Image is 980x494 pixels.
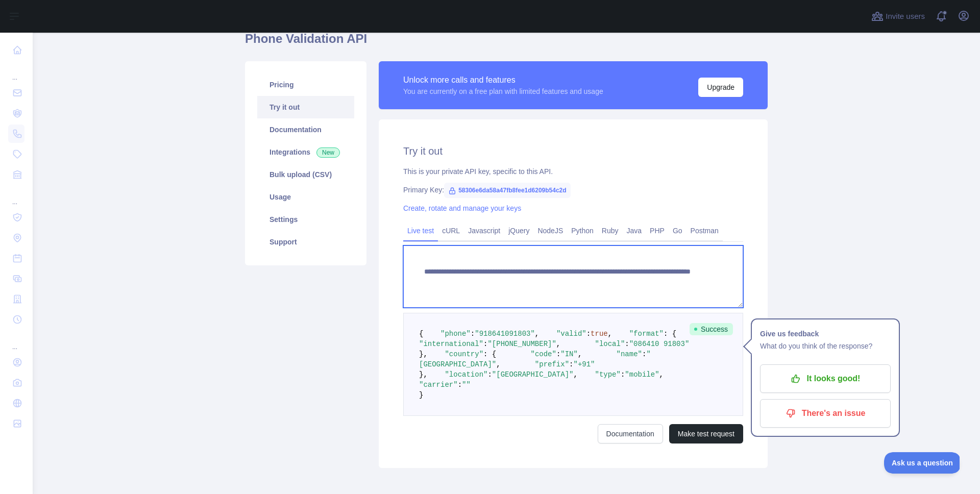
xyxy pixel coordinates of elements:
a: PHP [646,223,669,239]
span: : { [664,330,676,338]
span: : [642,350,646,358]
span: "format" [629,330,664,338]
iframe: Toggle Customer Support [884,452,960,474]
span: , [608,330,612,338]
span: , [578,350,582,358]
a: Integrations New [257,141,354,163]
a: Bulk upload (CSV) [257,163,354,186]
span: "type" [595,370,621,379]
span: : [487,370,492,379]
span: { [419,330,423,338]
a: Live test [403,223,438,239]
span: : [625,340,629,348]
span: "name" [617,350,642,358]
a: jQuery [504,223,533,239]
a: Settings [257,208,354,231]
a: Javascript [464,223,504,239]
span: "valid" [556,330,586,338]
span: , [659,370,664,379]
span: "location" [445,370,487,379]
span: , [556,340,560,348]
div: This is your private API key, specific to this API. [403,166,743,177]
div: ... [8,331,24,351]
h2: Try it out [403,144,743,158]
span: : [569,360,573,368]
a: Usage [257,186,354,208]
span: "code" [530,350,556,358]
span: Success [690,323,733,335]
a: NodeJS [533,223,567,239]
a: Ruby [598,223,623,239]
a: Create, rotate and manage your keys [403,204,521,212]
span: "918641091803" [475,330,535,338]
span: Invite users [886,11,925,22]
span: "[PHONE_NUMBER]" [487,340,556,348]
span: "mobile" [625,370,659,379]
span: , [496,360,500,368]
p: What do you think of the response? [760,340,891,352]
span: New [316,147,340,158]
span: } [419,391,423,399]
span: "+91" [573,360,595,368]
a: Support [257,231,354,253]
a: Python [567,223,598,239]
a: Java [623,223,646,239]
div: Primary Key: [403,185,743,195]
button: Upgrade [698,78,743,97]
span: "country" [445,350,483,358]
span: "carrier" [419,381,458,389]
span: true [591,330,608,338]
div: ... [8,61,24,82]
span: : [556,350,560,358]
span: , [573,370,577,379]
h1: Phone Validation API [245,31,768,55]
span: : [458,381,462,389]
a: Postman [687,223,723,239]
div: You are currently on a free plan with limited features and usage [403,86,603,96]
a: Documentation [598,424,663,443]
span: , [535,330,539,338]
span: "international" [419,340,483,348]
a: Go [669,223,687,239]
div: Unlock more calls and features [403,74,603,86]
span: : { [483,350,496,358]
span: }, [419,350,428,358]
a: Documentation [257,118,354,141]
span: "local" [595,340,625,348]
span: "[GEOGRAPHIC_DATA]" [492,370,574,379]
span: "" [462,381,471,389]
span: : [586,330,591,338]
span: : [621,370,625,379]
a: Pricing [257,73,354,96]
span: "IN" [560,350,578,358]
button: Invite users [869,8,927,24]
span: "prefix" [535,360,569,368]
h1: Give us feedback [760,328,891,340]
span: "phone" [440,330,471,338]
span: }, [419,370,428,379]
span: : [471,330,475,338]
a: cURL [438,223,464,239]
span: "086410 91803" [629,340,690,348]
a: Try it out [257,96,354,118]
div: ... [8,186,24,206]
button: Make test request [669,424,743,443]
span: 58306e6da58a47fb8fee1d6209b54c2d [444,183,571,198]
span: : [483,340,487,348]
